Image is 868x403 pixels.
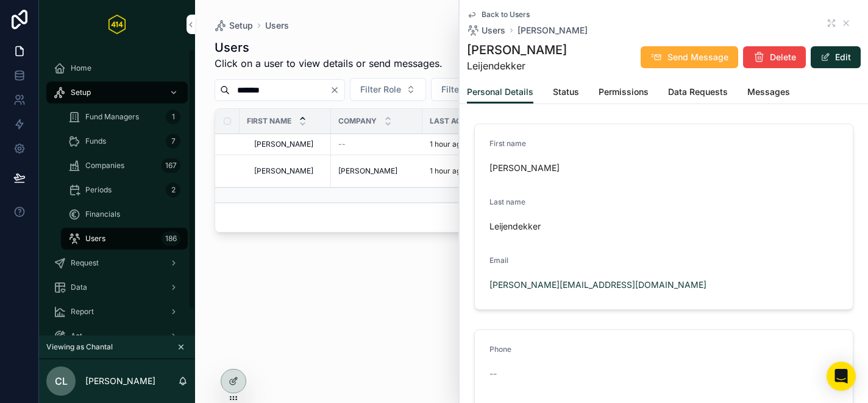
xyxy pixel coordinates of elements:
[482,24,505,37] span: Users
[265,19,289,32] a: Users
[61,228,188,250] a: Users186
[467,86,533,98] span: Personal Details
[247,116,291,126] span: First name
[71,88,91,97] span: Setup
[166,183,180,197] div: 2
[441,83,503,96] span: Filter Company
[489,197,525,206] span: Last name
[431,78,528,101] button: Select Button
[162,231,180,246] div: 186
[85,136,106,146] span: Funds
[85,209,120,219] span: Financials
[39,49,195,335] div: scrollable content
[55,374,68,388] span: CL
[599,86,649,98] span: Permissions
[553,86,579,98] span: Status
[350,78,426,101] button: Select Button
[215,19,253,32] a: Setup
[747,86,790,98] span: Messages
[467,41,567,58] h1: [PERSON_NAME]
[229,19,253,32] span: Setup
[467,58,567,73] span: Leijendekker
[827,362,856,391] div: Open Intercom Messenger
[254,139,324,149] a: [PERSON_NAME]
[46,325,188,347] a: Act
[215,56,443,71] span: Click on a user to view details or send messages.
[743,46,806,68] button: Delete
[641,46,738,68] button: Send Message
[489,256,508,265] span: Email
[85,185,112,195] span: Periods
[489,162,838,174] span: [PERSON_NAME]
[46,276,188,298] a: Data
[162,158,180,173] div: 167
[338,116,377,126] span: Company
[71,282,87,292] span: Data
[166,110,180,124] div: 1
[61,155,188,177] a: Companies167
[338,166,397,176] span: [PERSON_NAME]
[46,82,188,103] a: Setup
[46,57,188,79] a: Home
[489,368,497,380] span: --
[46,252,188,274] a: Request
[166,134,180,149] div: 7
[489,279,706,291] a: [PERSON_NAME][EMAIL_ADDRESS][DOMAIN_NAME]
[467,81,533,104] a: Personal Details
[85,161,124,170] span: Companies
[489,345,511,354] span: Phone
[518,24,588,37] a: [PERSON_NAME]
[338,139,346,149] span: --
[71,63,91,73] span: Home
[46,342,113,352] span: Viewing as Chantal
[338,139,415,149] a: --
[667,51,728,63] span: Send Message
[254,166,313,176] span: [PERSON_NAME]
[430,139,465,149] p: 1 hour ago
[85,112,139,122] span: Fund Managers
[430,166,465,176] p: 1 hour ago
[61,130,188,152] a: Funds7
[467,10,530,19] a: Back to Users
[254,139,313,149] span: [PERSON_NAME]
[360,83,401,96] span: Filter Role
[61,179,188,201] a: Periods2
[71,258,99,268] span: Request
[46,301,188,323] a: Report
[330,85,344,95] button: Clear
[85,375,155,387] p: [PERSON_NAME]
[338,166,415,176] a: [PERSON_NAME]
[489,220,838,233] span: Leijendekker
[668,86,728,98] span: Data Requests
[770,51,796,63] span: Delete
[61,106,188,128] a: Fund Managers1
[430,166,539,176] a: 1 hour ago
[71,307,94,317] span: Report
[215,39,443,56] h1: Users
[747,81,790,105] a: Messages
[254,166,324,176] a: [PERSON_NAME]
[467,24,505,37] a: Users
[553,81,579,105] a: Status
[599,81,649,105] a: Permissions
[430,139,539,149] a: 1 hour ago
[668,81,728,105] a: Data Requests
[85,234,105,244] span: Users
[71,331,82,341] span: Act
[489,139,526,148] span: First name
[108,15,126,34] img: App logo
[430,116,489,126] span: Last active at
[61,203,188,225] a: Financials
[482,10,530,19] span: Back to Users
[811,46,861,68] button: Edit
